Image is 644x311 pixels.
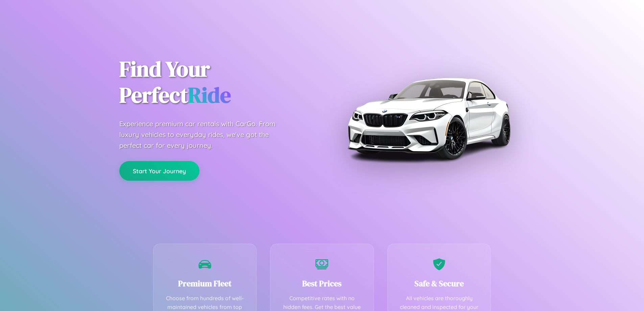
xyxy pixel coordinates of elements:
[344,34,513,203] img: Premium BMW car rental vehicle
[398,278,481,289] h3: Safe & Secure
[119,118,288,151] p: Experience premium car rentals with CarGo. From luxury vehicles to everyday rides, we've got the ...
[119,161,199,181] button: Start Your Journey
[281,278,363,289] h3: Best Prices
[119,56,312,108] h1: Find Your Perfect
[188,80,231,110] span: Ride
[164,278,246,289] h3: Premium Fleet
